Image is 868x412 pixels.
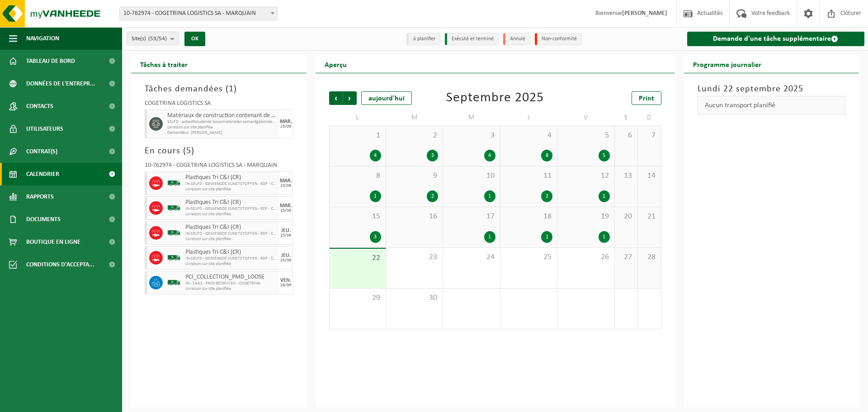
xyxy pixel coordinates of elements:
img: BL-SO-LV [167,251,181,265]
span: Plastiques Tri C&I (CR) [185,199,277,206]
div: 1 [541,231,552,243]
img: BL-SO-LV [167,176,181,190]
span: 18 [505,212,552,222]
div: 25/09 [280,258,291,263]
span: 13 [619,171,633,181]
div: 2 [541,190,552,202]
img: BL-SO-LV [167,226,181,240]
span: 10-762974 - COGETRINA LOGISTICS SA - MARQUAIN [119,7,278,20]
td: M [443,109,500,126]
span: IN-SELFD - GEMENGDE KUNSTSTOFFEN - RDF - COGETRINA [185,231,277,237]
span: Rapports [26,185,54,208]
div: 2 [427,190,438,202]
span: Contacts [26,95,53,118]
div: MAR. [280,178,292,184]
li: Exécuté et terminé [445,33,499,45]
span: 5 [186,147,191,156]
span: 7 [642,131,656,141]
span: Calendrier [26,163,59,185]
span: 4 [505,131,552,141]
span: Livraison sur site planifiée [167,125,277,130]
td: V [557,109,614,126]
div: 1 [484,231,495,243]
h3: Lundi 22 septembre 2025 [698,82,846,96]
span: 17 [448,212,495,222]
span: PCI_COLLECTION_PMD_LOOSE [185,274,277,281]
div: 3 [370,231,381,243]
div: 23/09 [280,208,291,213]
span: IN - SAAS - PMD BEDRIJVEN - COGETRINA [185,281,277,286]
span: 19 [562,212,609,222]
span: 27 [619,252,633,262]
span: 25 [505,252,552,262]
count: (53/54) [148,36,167,42]
li: Non-conformité [535,33,582,45]
span: 29 [334,293,381,303]
span: Précédent [329,91,343,105]
span: Plastiques Tri C&I (CR) [185,174,277,181]
div: 4 [484,150,495,161]
span: IN-SELFD - GEMENGDE KUNSTSTOFFEN - RDF - COGETRINA [185,181,277,187]
span: Suivant [343,91,357,105]
span: Plastiques Tri C&I (CR) [185,224,277,231]
div: Septembre 2025 [446,91,544,105]
span: SELFD - asbesthoudende bouwmaterialen cementgebonden (HGB) [167,119,277,125]
span: IN-SELFD - GEMENGDE KUNSTSTOFFEN - RDF - COGETRINA [185,206,277,212]
span: 5 [562,131,609,141]
span: 1 [334,131,381,141]
span: IN-SELFD - GEMENGDE KUNSTSTOFFEN - RDF - COGETRINA [185,256,277,261]
div: JEU. [281,253,291,258]
div: 23/09 [280,124,291,129]
span: 3 [448,131,495,141]
span: 15 [334,212,381,222]
div: JEU. [281,228,291,233]
img: BL-SO-LV [167,276,181,289]
div: 3 [427,150,438,161]
span: 9 [391,171,438,181]
td: L [329,109,386,126]
span: 16 [391,212,438,222]
a: Print [632,91,661,105]
div: 25/09 [280,233,291,238]
span: 11 [505,171,552,181]
a: Demande d'une tâche supplémentaire [687,32,865,46]
h3: Tâches demandées ( ) [145,82,293,96]
span: Boutique en ligne [26,231,80,253]
div: Aucun transport planifié [698,96,846,115]
div: 10-762974 - COGETRINA LOGISTICS SA - MARQUAIN [145,162,293,171]
span: Données de l'entrepr... [26,72,95,95]
div: 5 [599,150,610,161]
span: 21 [642,212,656,222]
span: Demandeur: [PERSON_NAME] [167,130,277,136]
h2: Tâches à traiter [131,55,197,73]
span: Tableau de bord [26,50,75,72]
span: 10 [448,171,495,181]
div: COGETRINA LOGISTICS SA [145,100,293,109]
span: Livraison sur site planifiée [185,286,277,292]
span: Site(s) [132,32,167,46]
span: 23 [391,252,438,262]
div: 23/09 [280,184,291,188]
div: aujourd'hui [361,91,412,105]
div: MAR. [280,203,292,208]
h2: Programme journalier [684,55,770,73]
span: 30 [391,293,438,303]
span: 22 [334,253,381,263]
td: S [615,109,638,126]
strong: [PERSON_NAME] [622,10,667,17]
li: Annulé [503,33,530,45]
img: BL-SO-LV [167,201,181,215]
div: MAR. [280,119,292,124]
span: Livraison sur site planifiée [185,212,277,217]
td: J [500,109,557,126]
span: 8 [334,171,381,181]
span: 12 [562,171,609,181]
button: Site(s)(53/54) [127,32,179,45]
div: 1 [370,190,381,202]
span: 20 [619,212,633,222]
div: 4 [370,150,381,161]
span: Navigation [26,27,59,50]
span: 28 [642,252,656,262]
h3: En cours ( ) [145,144,293,158]
span: 26 [562,252,609,262]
